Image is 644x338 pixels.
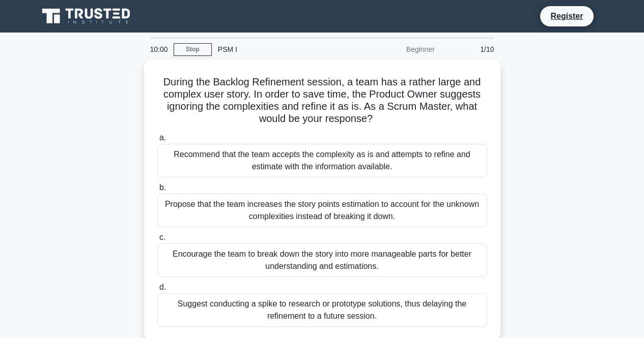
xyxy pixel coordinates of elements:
[441,39,500,59] div: 1/10
[157,243,487,277] div: Encourage the team to break down the story into more manageable parts for better understanding an...
[174,43,212,56] a: Stop
[159,233,165,241] span: c.
[157,144,487,177] div: Recommend that the team accepts the complexity as is and attempts to refine and estimate with the...
[159,133,166,142] span: a.
[159,183,166,192] span: b.
[156,76,488,126] h5: During the Backlog Refinement session, a team has a rather large and complex user story. In order...
[144,39,174,59] div: 10:00
[352,39,441,59] div: Beginner
[157,194,487,227] div: Propose that the team increases the story points estimation to account for the unknown complexiti...
[544,10,589,22] a: Register
[157,293,487,327] div: Suggest conducting a spike to research or prototype solutions, thus delaying the refinement to a ...
[159,283,166,291] span: d.
[212,39,352,59] div: PSM I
